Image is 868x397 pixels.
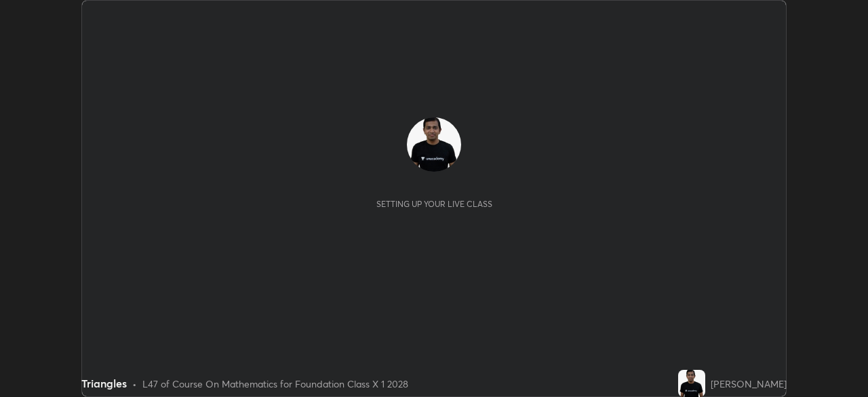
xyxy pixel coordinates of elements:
[142,377,408,391] div: L47 of Course On Mathematics for Foundation Class X 1 2028
[678,370,705,397] img: bfd0faf14fc840c19c4a20ce777cb771.jpg
[81,375,127,392] div: Triangles
[711,377,787,391] div: [PERSON_NAME]
[132,377,137,391] div: •
[407,117,461,172] img: bfd0faf14fc840c19c4a20ce777cb771.jpg
[376,199,492,209] div: Setting up your live class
